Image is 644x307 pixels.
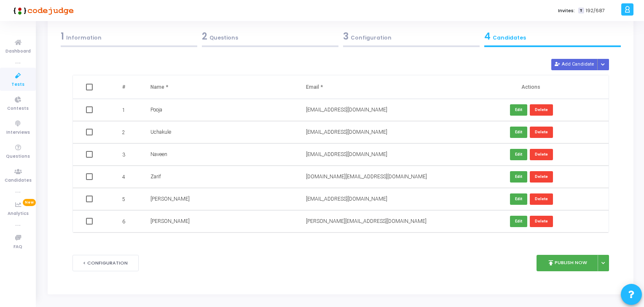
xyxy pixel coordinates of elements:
[341,27,482,50] a: 3Configuration
[306,174,427,180] span: [DOMAIN_NAME][EMAIL_ADDRESS][DOMAIN_NAME]
[306,129,387,135] span: [EMAIL_ADDRESS][DOMAIN_NAME]
[122,129,125,136] span: 2
[306,196,387,202] span: [EMAIL_ADDRESS][DOMAIN_NAME]
[13,243,22,251] span: FAQ
[343,29,480,43] div: Configuration
[122,196,125,203] span: 5
[8,210,29,217] span: Analytics
[530,127,553,138] button: Delete
[510,171,527,183] button: Edit
[530,216,553,227] button: Delete
[484,30,491,43] span: 4
[7,105,29,112] span: Contests
[306,107,387,113] span: [EMAIL_ADDRESS][DOMAIN_NAME]
[597,59,609,70] div: Button group with nested dropdown
[5,48,31,55] span: Dashboard
[510,104,527,116] button: Edit
[510,149,527,160] button: Edit
[6,129,30,136] span: Interviews
[551,59,598,70] button: Add Candidate
[558,7,575,14] label: Invites:
[484,29,621,43] div: Candidates
[199,27,341,50] a: 2Questions
[122,218,125,225] span: 6
[23,199,36,206] span: New
[72,255,139,271] button: < Configuration
[150,129,171,135] span: Uchakule
[150,196,190,202] span: [PERSON_NAME]
[530,104,553,116] button: Delete
[61,30,64,43] span: 1
[510,216,527,227] button: Edit
[306,151,387,157] span: [EMAIL_ADDRESS][DOMAIN_NAME]
[11,2,74,19] img: logo
[530,171,553,183] button: Delete
[6,153,30,160] span: Questions
[547,259,555,267] i: publish
[58,27,199,50] a: 1Information
[142,75,298,99] th: Name *
[61,29,197,43] div: Information
[202,29,338,43] div: Questions
[122,151,125,159] span: 3
[150,174,161,180] span: Zarif
[150,107,162,113] span: Pooja
[586,7,605,14] span: 192/687
[343,30,349,43] span: 3
[530,193,553,205] button: Delete
[453,75,609,99] th: Actions
[107,75,142,99] th: #
[510,193,527,205] button: Edit
[537,255,598,271] button: publishPublish Now
[482,27,623,50] a: 4Candidates
[578,8,584,14] span: T
[510,127,527,138] button: Edit
[306,218,427,224] span: [PERSON_NAME][EMAIL_ADDRESS][DOMAIN_NAME]
[202,30,207,43] span: 2
[122,106,125,114] span: 1
[122,173,125,181] span: 4
[11,81,24,88] span: Tests
[150,151,167,157] span: Naveen
[150,218,190,224] span: [PERSON_NAME]
[5,177,32,184] span: Candidates
[530,149,553,160] button: Delete
[298,75,453,99] th: Email *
